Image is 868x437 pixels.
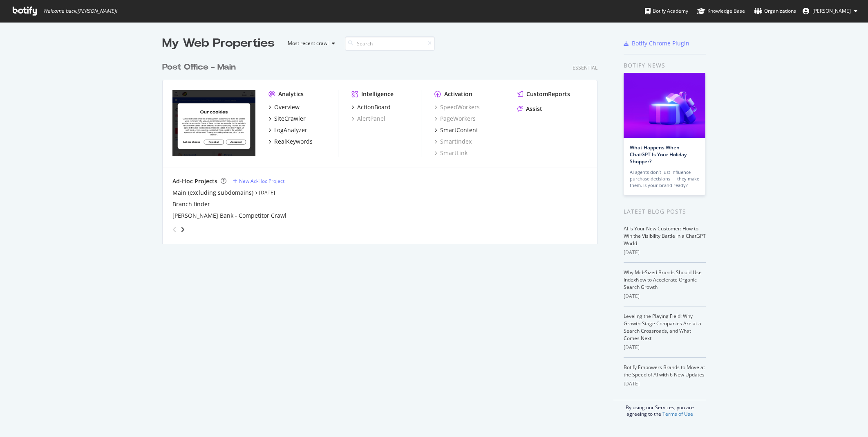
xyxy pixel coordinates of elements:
a: [DATE] [259,189,275,196]
div: Botify news [624,61,706,70]
button: Most recent crawl [281,37,338,50]
div: Post Office - Main [162,61,236,73]
div: My Web Properties [162,35,275,52]
a: SpeedWorkers [434,103,480,111]
div: ActionBoard [357,103,391,111]
a: Branch finder [172,200,210,208]
div: angle-left [169,223,180,236]
a: Main (excluding subdomains) [172,189,253,197]
a: Post Office - Main [162,61,239,73]
a: Botify Empowers Brands to Move at the Speed of AI with 6 New Updates [624,364,705,378]
div: [DATE] [624,380,706,387]
div: RealKeywords [274,137,313,146]
div: SmartContent [440,126,478,134]
div: [DATE] [624,249,706,256]
div: By using our Services, you are agreeing to the [613,400,706,417]
a: New Ad-Hoc Project [233,178,284,185]
a: [PERSON_NAME] Bank - Competitor Crawl [172,212,286,220]
a: Why Mid-Sized Brands Should Use IndexNow to Accelerate Organic Search Growth [624,269,702,291]
div: Most recent crawl [288,41,329,46]
div: Overview [274,103,300,111]
a: AlertPanel [351,115,385,123]
a: SiteCrawler [268,115,306,123]
div: [DATE] [624,293,706,300]
div: AI agents don’t just influence purchase decisions — they make them. Is your brand ready? [630,169,699,189]
button: [PERSON_NAME] [796,5,864,18]
a: PageWorkers [434,115,476,123]
a: CustomReports [517,90,570,98]
div: Essential [573,64,597,71]
a: Overview [268,103,300,111]
div: Organizations [754,7,796,15]
div: Activation [444,90,472,98]
div: Knowledge Base [697,7,745,15]
a: ActionBoard [351,103,391,111]
div: LogAnalyzer [274,126,307,134]
a: Assist [517,105,542,113]
span: Camilo Ramirez [812,7,851,14]
div: SiteCrawler [274,115,306,123]
a: LogAnalyzer [268,126,307,134]
div: Botify Academy [645,7,688,15]
div: Analytics [278,90,304,98]
a: Terms of Use [662,410,693,417]
a: AI Is Your New Customer: How to Win the Visibility Battle in a ChatGPT World [624,225,706,247]
img: *postoffice.co.uk [172,90,255,156]
div: Ad-Hoc Projects [172,177,217,185]
span: Welcome back, [PERSON_NAME] ! [43,8,117,14]
div: angle-right [180,225,186,234]
img: What Happens When ChatGPT Is Your Holiday Shopper? [624,73,705,138]
input: Search [345,36,435,51]
div: Intelligence [361,90,394,98]
div: CustomReports [526,90,570,98]
div: Assist [526,105,542,113]
div: [DATE] [624,344,706,351]
a: What Happens When ChatGPT Is Your Holiday Shopper? [630,144,687,165]
a: SmartContent [434,126,478,134]
a: RealKeywords [268,137,313,146]
a: Botify Chrome Plugin [624,39,689,47]
a: SmartIndex [434,137,472,146]
div: Latest Blog Posts [624,207,706,216]
div: grid [162,52,604,244]
a: SmartLink [434,149,468,157]
a: Leveling the Playing Field: Why Growth-Stage Companies Are at a Search Crossroads, and What Comes... [624,313,701,342]
div: Botify Chrome Plugin [632,39,689,47]
div: New Ad-Hoc Project [239,178,284,185]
